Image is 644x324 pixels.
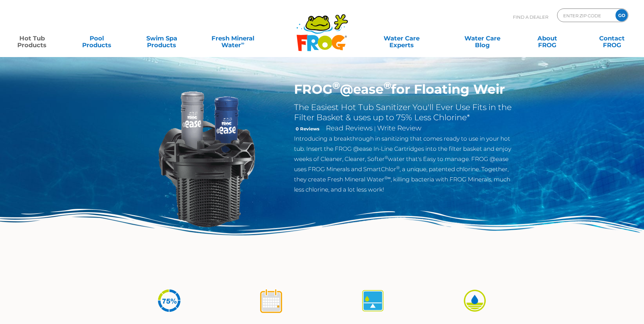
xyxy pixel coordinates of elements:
sup: ® [332,79,340,91]
sup: ∞ [388,175,391,180]
a: Hot TubProducts [7,32,57,45]
sup: ∞ [241,40,244,46]
p: Find A Dealer [513,8,548,25]
a: Water CareExperts [361,32,443,45]
img: icon-atease-self-regulates [360,288,386,313]
input: Zip Code Form [563,11,608,20]
a: PoolProducts [72,32,122,45]
a: Swim SpaProducts [136,32,187,45]
strong: 0 Reviews [296,126,319,131]
a: Read Reviews [326,124,373,132]
a: Fresh MineralWater∞ [201,32,264,45]
img: InLineWeir_Front_High_inserting-v2.png [129,82,284,237]
a: ContactFROG [587,32,637,45]
sup: ® [385,155,388,160]
a: Write Review [377,124,421,132]
p: Introducing a breakthrough in sanitizing that comes ready to use in your hot tub. Insert the FROG... [294,133,516,195]
a: Water CareBlog [457,32,508,45]
sup: ® [384,79,391,91]
h2: The Easiest Hot Tub Sanitizer You'll Ever Use Fits in the Filter Basket & uses up to 75% Less Chl... [294,102,516,123]
h1: FROG @ease for Floating Weir [294,82,516,97]
img: icon-atease-75percent-less [157,288,182,313]
sup: ® [396,165,400,170]
span: | [374,125,376,132]
sup: ® [384,175,388,180]
img: icon-atease-shock-once [258,288,284,313]
a: AboutFROG [522,32,572,45]
img: icon-atease-easy-on [462,288,487,313]
input: GO [615,9,628,21]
